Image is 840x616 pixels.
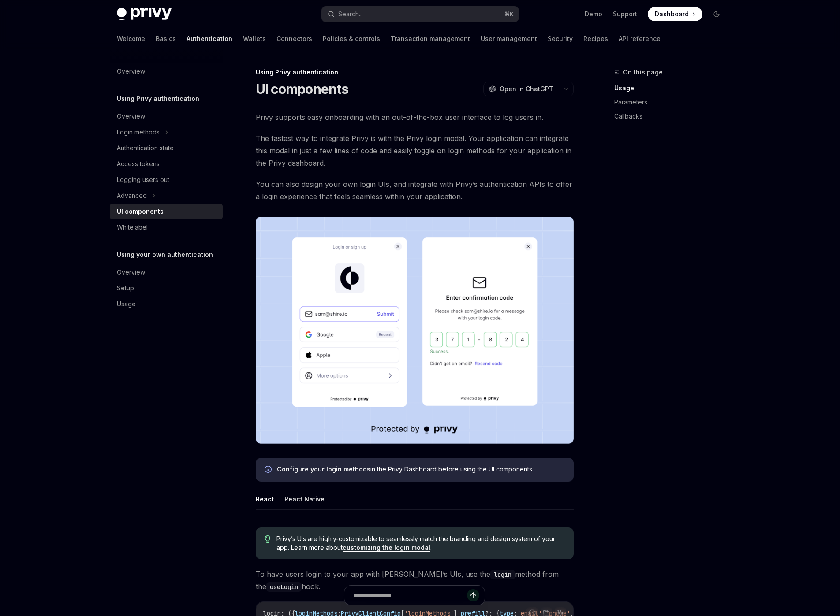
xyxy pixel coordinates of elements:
a: Configure your login methods [277,465,370,473]
a: Demo [585,10,602,19]
a: Overview [110,264,223,280]
a: Overview [110,63,223,79]
div: Usage [117,299,136,309]
div: Logging users out [117,174,169,185]
a: Usage [614,81,731,95]
div: Using Privy authentication [256,68,574,77]
a: Basics [156,28,176,49]
div: Advanced [117,190,147,201]
button: React [256,489,274,509]
a: Setup [110,280,223,296]
div: UI components [117,206,164,217]
span: To have users login to your app with [PERSON_NAME]’s UIs, use the method from the hook. [256,568,574,593]
span: You can also design your own login UIs, and integrate with Privy’s authentication APIs to offer a... [256,178,574,203]
button: Open in ChatGPT [483,82,559,96]
span: On this page [623,67,663,78]
button: Send message [467,589,479,601]
a: Security [548,28,573,49]
a: Recipes [583,28,608,49]
a: Parameters [614,95,731,109]
span: Open in ChatGPT [500,85,553,93]
a: Whitelabel [110,219,223,235]
code: login [490,570,515,579]
svg: Tip [265,535,271,543]
a: Wallets [243,28,266,49]
a: User management [481,28,537,49]
span: Dashboard [655,10,689,19]
div: Overview [117,66,145,77]
a: Transaction management [391,28,470,49]
button: Toggle dark mode [709,7,724,21]
a: API reference [619,28,661,49]
button: React Native [284,489,325,509]
h1: UI components [256,81,348,97]
a: Policies & controls [323,28,380,49]
a: Logging users out [110,172,223,188]
a: UI components [110,204,223,219]
svg: Info [265,466,273,475]
span: Privy supports easy onboarding with an out-of-the-box user interface to log users in. [256,111,574,123]
a: Dashboard [648,7,702,21]
a: Authentication [187,28,232,49]
h5: Using Privy authentication [117,93,199,104]
a: Welcome [117,28,145,49]
div: Access tokens [117,159,160,169]
div: Overview [117,111,145,122]
code: useLogin [266,582,302,592]
span: ⌘ K [504,11,514,18]
img: dark logo [117,8,172,20]
a: Overview [110,108,223,124]
a: Callbacks [614,109,731,123]
a: Connectors [276,28,312,49]
span: The fastest way to integrate Privy is with the Privy login modal. Your application can integrate ... [256,132,574,169]
img: images/Onboard.png [256,217,574,444]
div: Setup [117,283,134,293]
a: Access tokens [110,156,223,172]
div: Whitelabel [117,222,148,233]
div: Authentication state [117,143,174,153]
button: Search...⌘K [321,6,519,22]
a: Usage [110,296,223,312]
span: Privy’s UIs are highly-customizable to seamlessly match the branding and design system of your ap... [276,534,564,552]
div: Overview [117,267,145,278]
a: Support [613,10,637,19]
div: Search... [338,9,363,19]
span: in the Privy Dashboard before using the UI components. [277,465,565,474]
div: Login methods [117,127,160,137]
a: customizing the login modal [343,544,430,552]
a: Authentication state [110,140,223,156]
h5: Using your own authentication [117,249,213,260]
